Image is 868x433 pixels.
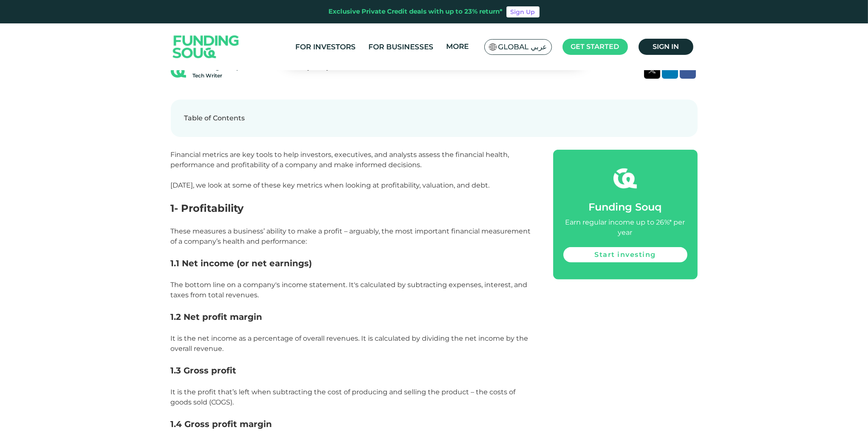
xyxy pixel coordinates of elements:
span: The bottom line on a company's income statement. It's calculated by subtracting expenses, interes... [171,281,528,299]
img: fsicon [614,167,637,190]
span: It is the net income as a percentage of overall revenues. It is calculated by dividing the net in... [171,334,529,353]
span: 1.4 Gross profit margin [171,419,272,429]
img: twitter [648,68,656,73]
a: For Investors [293,40,358,54]
span: Financial metrics are key tools to help investors, executives, and analysts assess the financial ... [171,151,509,169]
span: 1.1 Net income (or net earnings) [171,258,312,268]
span: It is the profit that’s left when subtracting the cost of producing and selling the product – the... [171,388,516,406]
span: More [446,42,469,51]
span: 1- Profitability [171,202,244,214]
span: These measures a business’ ability to make a profit – arguably, the most important financial meas... [171,227,531,245]
div: Earn regular income up to 26%* per year [563,217,687,238]
div: Table of Contents [184,113,245,123]
span: Funding Souq [589,201,662,213]
img: SA Flag [489,43,497,51]
img: Logo [164,26,248,68]
span: 1.3 Gross profit [171,365,237,376]
a: Sign Up [506,6,540,17]
span: Get started [571,43,619,51]
span: [DATE], we look at some of these key metrics when looking at profitability, valuation, and debt. [171,181,490,189]
span: Global عربي [498,42,547,52]
span: Sign in [653,43,679,51]
img: Blog Author [171,63,186,79]
a: Start investing [563,247,687,262]
div: Exclusive Private Credit deals with up to 23% return* [329,7,503,17]
a: Sign in [639,39,693,55]
a: For Businesses [366,40,435,54]
div: Tech Writer [193,72,286,80]
span: 1.2 Net profit margin [171,312,263,322]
